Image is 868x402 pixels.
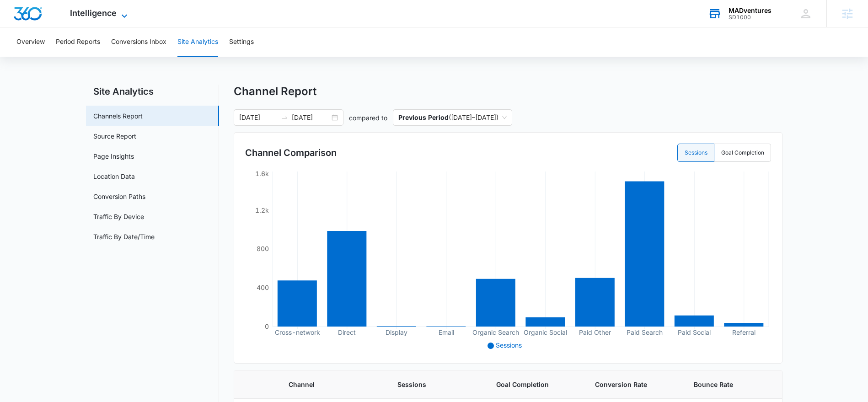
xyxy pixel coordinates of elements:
[229,27,254,57] button: Settings
[524,328,567,337] tspan: Organic Social
[111,27,166,57] button: Conversions Inbox
[438,328,454,336] tspan: Email
[93,212,144,221] a: Traffic By Device
[255,206,269,214] tspan: 1.2k
[714,144,771,162] label: Goal Completion
[472,328,519,337] tspan: Organic Search
[398,110,507,125] span: ( [DATE] – [DATE] )
[257,245,269,252] tspan: 800
[496,341,522,349] span: Sessions
[281,114,288,121] span: to
[292,113,330,123] input: End date
[579,328,611,336] tspan: Paid Other
[93,192,145,201] a: Conversion Paths
[694,380,767,389] span: Bounce Rate
[93,151,134,161] a: Page Insights
[677,144,714,162] label: Sessions
[496,380,573,389] span: Goal Completion
[239,113,277,123] input: Start date
[386,328,407,336] tspan: Display
[678,328,711,336] tspan: Paid Social
[255,170,269,177] tspan: 1.6k
[289,380,375,389] span: Channel
[397,380,474,389] span: Sessions
[729,7,772,14] div: account name
[338,328,356,336] tspan: Direct
[93,111,143,121] a: Channels Report
[70,8,117,18] span: Intelligence
[627,328,663,336] tspan: Paid Search
[56,27,100,57] button: Period Reports
[93,172,135,181] a: Location Data
[86,85,219,98] h2: Site Analytics
[93,232,155,241] a: Traffic By Date/Time
[595,380,672,389] span: Conversion Rate
[265,322,269,330] tspan: 0
[729,14,772,21] div: account id
[281,114,288,121] span: swap-right
[398,113,449,121] p: Previous Period
[16,27,45,57] button: Overview
[245,146,337,160] h3: Channel Comparison
[732,328,755,336] tspan: Referral
[257,284,269,291] tspan: 400
[274,328,320,336] tspan: Cross-network
[177,27,218,57] button: Site Analytics
[234,85,316,98] h1: Channel Report
[93,131,136,141] a: Source Report
[349,113,387,123] p: compared to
